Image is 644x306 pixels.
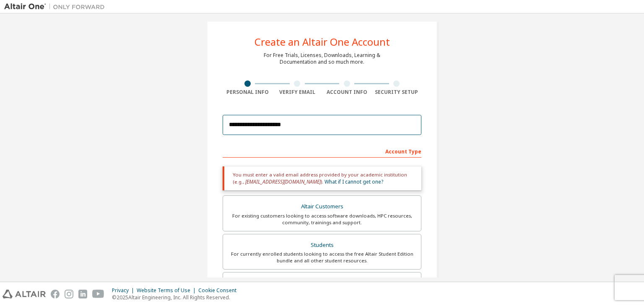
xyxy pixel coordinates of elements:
[254,37,390,47] div: Create an Altair One Account
[65,290,73,298] img: instagram.svg
[112,294,241,301] p: © 2025 Altair Engineering, Inc. All Rights Reserved.
[92,290,104,298] img: youtube.svg
[3,290,46,298] img: altair_logo.svg
[273,89,322,96] div: Verify Email
[4,3,109,11] img: Altair One
[245,178,321,185] span: [EMAIL_ADDRESS][DOMAIN_NAME]
[198,287,241,294] div: Cookie Consent
[78,290,87,298] img: linkedin.svg
[223,166,421,190] div: You must enter a valid email address provided by your academic institution (e.g., ).
[372,89,422,96] div: Security Setup
[223,89,273,96] div: Personal Info
[228,213,416,226] div: For existing customers looking to access software downloads, HPC resources, community, trainings ...
[137,287,198,294] div: Website Terms of Use
[264,52,380,65] div: For Free Trials, Licenses, Downloads, Learning & Documentation and so much more.
[228,251,416,264] div: For currently enrolled students looking to access the free Altair Student Edition bundle and all ...
[228,201,416,213] div: Altair Customers
[228,239,416,251] div: Students
[322,89,372,96] div: Account Info
[223,144,421,158] div: Account Type
[112,287,137,294] div: Privacy
[51,290,60,298] img: facebook.svg
[325,178,383,185] a: What if I cannot get one?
